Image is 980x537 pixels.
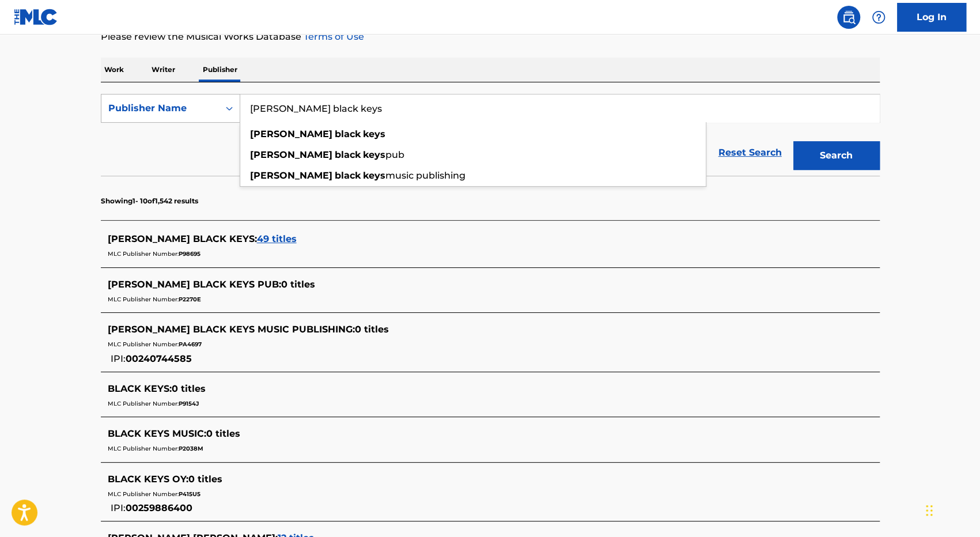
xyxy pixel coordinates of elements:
span: P2038M [179,445,203,452]
span: 0 titles [355,324,389,335]
img: MLC Logo [14,9,58,25]
span: 0 titles [281,279,315,290]
strong: keys [363,128,385,139]
img: help [872,10,886,24]
div: Drag [926,493,933,528]
span: MLC Publisher Number: [108,296,179,303]
p: Work [101,58,127,82]
a: Reset Search [713,140,788,165]
span: MLC Publisher Number: [108,400,179,407]
strong: keys [363,149,385,160]
p: Writer [148,58,179,82]
img: search [842,10,856,24]
strong: [PERSON_NAME] [250,128,332,139]
strong: keys [363,170,385,181]
div: Publisher Name [108,101,212,115]
a: Terms of Use [301,31,364,42]
span: MLC Publisher Number: [108,341,179,348]
span: BLACK KEYS OY : [108,474,188,485]
span: [PERSON_NAME] BLACK KEYS MUSIC PUBLISHING : [108,324,355,335]
span: 0 titles [188,474,222,485]
p: Please review the Musical Works Database [101,30,880,44]
span: [PERSON_NAME] BLACK KEYS : [108,233,257,244]
strong: black [335,128,361,139]
button: Search [793,141,880,170]
span: MLC Publisher Number: [108,445,179,452]
p: Showing 1 - 10 of 1,542 results [101,196,198,206]
span: BLACK KEYS : [108,383,172,394]
a: Public Search [837,6,860,29]
span: 0 titles [172,383,206,394]
p: Publisher [199,58,241,82]
strong: black [335,170,361,181]
span: MLC Publisher Number: [108,490,179,498]
span: IPI: [111,353,126,364]
strong: [PERSON_NAME] [250,149,332,160]
iframe: Chat Widget [922,482,980,537]
form: Search Form [101,94,880,176]
span: [PERSON_NAME] BLACK KEYS PUB : [108,279,281,290]
span: music publishing [385,170,466,181]
span: PA4697 [179,341,202,348]
a: Log In [897,3,966,32]
span: MLC Publisher Number: [108,250,179,258]
span: IPI: [111,502,126,513]
span: 00259886400 [126,502,192,513]
span: BLACK KEYS MUSIC : [108,428,206,439]
div: Help [867,6,890,29]
span: P415U5 [179,490,200,498]
span: P2270E [179,296,201,303]
span: P98695 [179,250,200,258]
span: P9154J [179,400,199,407]
span: pub [385,149,404,160]
span: 00240744585 [126,353,192,364]
span: 0 titles [206,428,240,439]
strong: [PERSON_NAME] [250,170,332,181]
strong: black [335,149,361,160]
span: 49 titles [257,233,297,244]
